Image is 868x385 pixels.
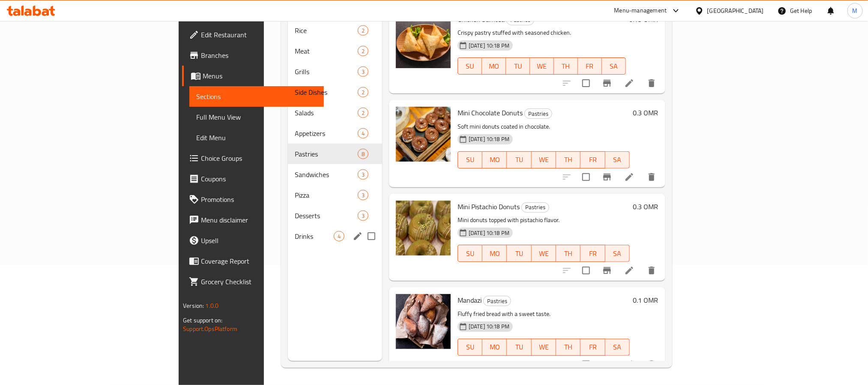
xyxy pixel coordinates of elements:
span: Pastries [484,296,511,306]
div: items [358,169,368,180]
a: Edit menu item [624,359,635,370]
span: Drinks [295,231,334,241]
div: Side Dishes2 [288,82,382,102]
span: 1.0.0 [206,300,219,311]
span: 4 [334,232,344,241]
span: SA [605,60,623,72]
div: Pizza3 [288,185,382,205]
span: SU [461,60,479,72]
span: TU [510,341,528,353]
button: MO [482,339,507,356]
span: SA [609,341,626,353]
span: FR [581,60,599,72]
span: Edit Restaurant [201,30,317,40]
a: Grocery Checklist [182,271,323,292]
img: Mini Chocolate Donuts [396,107,451,162]
span: Mini Pistachio Donuts [458,200,520,213]
button: SU [458,57,482,75]
span: Pastries [525,109,552,119]
span: Coverage Report [201,256,317,266]
span: Pastries [522,202,549,212]
div: items [358,87,368,97]
a: Edit menu item [624,172,635,182]
span: SU [461,247,479,260]
button: SU [458,339,482,356]
img: Mini Pistachio Donuts [396,201,451,256]
span: Select to update [577,262,595,280]
span: 2 [358,109,368,117]
p: Crispy pastry stuffed with seasoned chicken. [458,27,626,38]
span: Edit Menu [196,132,317,143]
span: 3 [358,212,368,220]
button: delete [641,167,662,187]
button: TU [507,245,531,262]
span: SA [609,247,626,260]
a: Full Menu View [189,107,323,127]
button: TU [507,151,531,168]
button: SA [602,57,626,75]
a: Promotions [182,189,323,210]
div: items [334,231,344,241]
span: TU [509,60,527,72]
span: TH [560,153,577,166]
button: Branch-specific-item [597,260,617,281]
span: TH [557,60,575,72]
span: Upsell [201,235,317,246]
button: SA [605,151,630,168]
h6: 0.3 OMR [633,201,658,213]
span: MO [486,341,503,353]
span: TH [560,341,577,353]
nav: Menu sections [288,17,382,250]
div: Drinks4edit [288,226,382,247]
span: 3 [358,68,368,76]
button: delete [641,354,662,375]
a: Edit menu item [624,78,635,88]
div: Grills3 [288,61,382,82]
p: Fluffy fried bread with a sweet taste. [458,309,630,319]
span: 8 [358,150,368,158]
button: MO [482,151,507,168]
img: Chicken Samosa [396,13,451,68]
button: Branch-specific-item [597,354,617,375]
button: FR [578,57,602,75]
button: TU [507,339,531,356]
div: Appetizers4 [288,123,382,144]
span: SU [461,153,479,166]
a: Coupons [182,168,323,189]
span: Side Dishes [295,87,358,97]
a: Branches [182,45,323,66]
span: SA [609,153,626,166]
button: TH [556,151,581,168]
div: Pastries [483,296,511,306]
a: Coverage Report [182,251,323,271]
button: FR [581,245,605,262]
div: Desserts3 [288,205,382,226]
div: Pastries [524,108,552,119]
button: delete [641,260,662,281]
span: Select to update [577,355,595,373]
div: Salads [295,108,358,118]
span: [DATE] 10:18 PM [465,229,513,237]
button: TU [506,57,530,75]
span: Meat [295,46,358,56]
span: Promotions [201,194,317,205]
span: Pizza [295,190,358,200]
div: Sandwiches [295,169,358,180]
span: FR [584,247,602,260]
span: 3 [358,171,368,179]
button: FR [581,339,605,356]
div: items [358,108,368,118]
span: M [853,6,858,15]
span: FR [584,341,602,353]
button: SU [458,151,482,168]
div: Sandwiches3 [288,164,382,185]
div: Pastries8 [288,144,382,164]
span: WE [535,247,553,260]
span: Get support on: [183,315,222,326]
button: Branch-specific-item [597,167,617,187]
span: 2 [358,27,368,35]
div: [GEOGRAPHIC_DATA] [707,6,764,15]
span: SU [461,341,479,353]
button: TH [554,57,578,75]
button: SA [605,245,630,262]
